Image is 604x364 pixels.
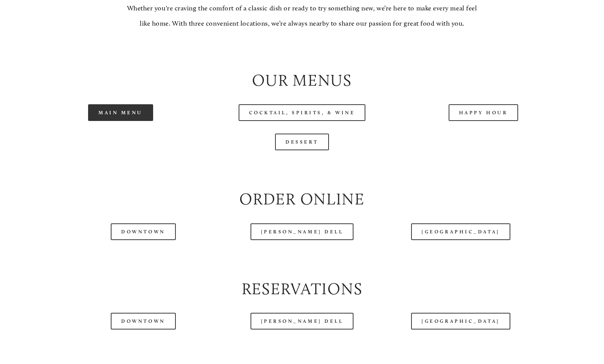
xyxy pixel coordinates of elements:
a: Downtown [111,313,175,329]
a: [PERSON_NAME] Dell [251,223,354,240]
a: Cocktail, Spirits, & Wine [239,104,366,121]
h2: Our Menus [36,69,568,92]
a: Main Menu [88,104,153,121]
a: Downtown [111,223,175,240]
h2: Order Online [36,188,568,210]
a: Happy Hour [449,104,519,121]
a: Dessert [275,134,329,150]
a: [GEOGRAPHIC_DATA] [411,223,510,240]
h2: Reservations [36,278,568,300]
a: [PERSON_NAME] Dell [251,313,354,329]
a: [GEOGRAPHIC_DATA] [411,313,510,329]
